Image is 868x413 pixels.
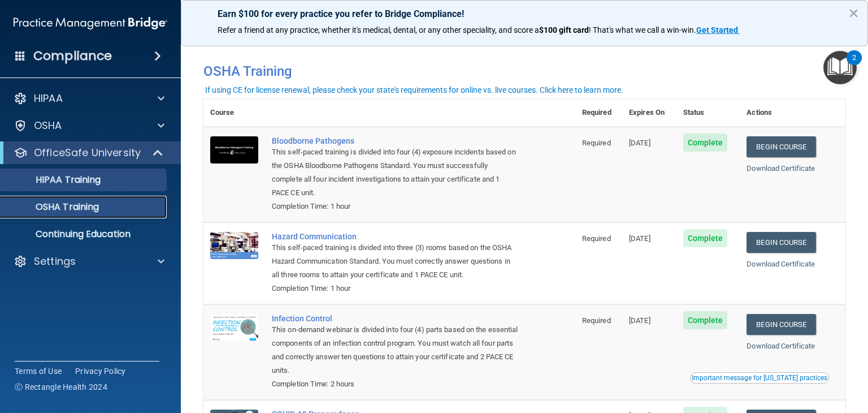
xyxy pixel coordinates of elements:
th: Required [575,99,622,127]
th: Status [676,99,740,127]
span: [DATE] [629,316,650,325]
div: 2 [852,58,856,72]
p: OSHA [34,119,62,132]
a: Begin Course [747,314,815,335]
div: Completion Time: 1 hour [272,282,519,295]
strong: Get Started [696,25,738,35]
p: Settings [34,255,76,268]
span: Refer a friend at any practice, whether it's medical, dental, or any other speciality, and score a [218,25,539,35]
p: OSHA Training [7,201,99,213]
a: Begin Course [747,232,815,253]
a: Terms of Use [15,365,62,377]
h4: Compliance [33,48,112,64]
span: [DATE] [629,234,650,243]
span: Ⓒ Rectangle Health 2024 [15,381,107,393]
div: If using CE for license renewal, please check your state's requirements for online vs. live cours... [205,86,623,94]
a: Hazard Communication [272,232,519,241]
div: Completion Time: 2 hours [272,377,519,391]
a: Settings [14,255,164,268]
button: Close [848,4,859,22]
div: Important message for [US_STATE] practices [692,375,827,381]
span: Required [582,139,611,147]
span: [DATE] [629,139,650,147]
span: Complete [683,311,728,329]
a: Download Certificate [747,342,815,350]
span: Complete [683,134,728,152]
a: Infection Control [272,314,519,323]
span: Required [582,234,611,243]
a: Get Started [696,25,740,35]
span: ! That's what we call a win-win. [589,25,696,35]
div: This self-paced training is divided into three (3) rooms based on the OSHA Hazard Communication S... [272,241,519,282]
a: OSHA [14,119,164,132]
p: HIPAA Training [7,174,101,186]
a: HIPAA [14,92,164,105]
a: Privacy Policy [75,365,126,377]
img: PMB logo [14,12,167,35]
a: Bloodborne Pathogens [272,136,519,145]
a: Download Certificate [747,260,815,268]
span: Required [582,316,611,325]
th: Course [203,99,265,127]
th: Actions [740,99,845,127]
p: Earn $100 for every practice you refer to Bridge Compliance! [218,8,831,19]
a: Begin Course [747,136,815,157]
h4: OSHA Training [203,63,845,79]
p: OfficeSafe University [34,146,141,160]
a: Download Certificate [747,164,815,173]
button: If using CE for license renewal, please check your state's requirements for online vs. live cours... [203,84,625,96]
a: OfficeSafe University [14,146,164,160]
th: Expires On [622,99,676,127]
button: Read this if you are a dental practitioner in the state of CA [690,372,829,384]
p: Continuing Education [7,229,162,240]
button: Open Resource Center, 2 new notifications [823,51,857,84]
strong: $100 gift card [539,25,589,35]
p: HIPAA [34,92,63,105]
div: This self-paced training is divided into four (4) exposure incidents based on the OSHA Bloodborne... [272,145,519,200]
div: This on-demand webinar is divided into four (4) parts based on the essential components of an inf... [272,323,519,377]
span: Complete [683,229,728,247]
div: Completion Time: 1 hour [272,200,519,213]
